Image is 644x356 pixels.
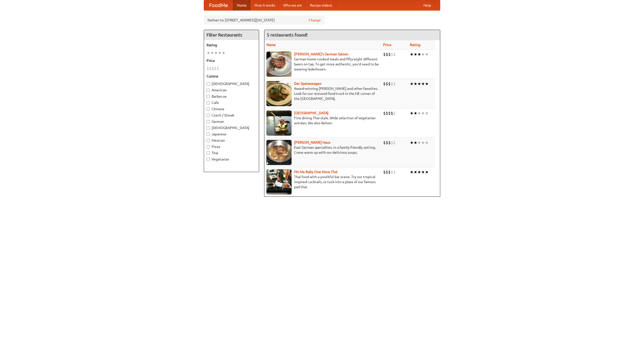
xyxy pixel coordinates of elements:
img: speisewagen.jpg [266,81,292,106]
input: [DEMOGRAPHIC_DATA] [207,82,210,86]
li: $ [388,169,391,175]
li: $ [386,110,388,116]
a: [PERSON_NAME]'s German Saloon [294,52,348,56]
label: Barbecue [207,94,256,99]
li: $ [386,52,388,57]
input: Cafe [207,101,210,104]
li: $ [214,66,217,71]
label: Vegetarian [207,157,256,162]
a: Recipe videos [306,0,336,10]
li: $ [383,52,386,57]
input: Thai [207,151,210,155]
img: babythai.jpg [266,169,292,194]
li: $ [217,66,219,71]
a: Price [383,43,391,47]
li: ★ [222,50,225,56]
img: esthers.jpg [266,52,292,77]
input: Barbecue [207,95,210,98]
p: East German specialties, in a family-friendly setting. Come warm up with our delicious soups. [266,145,379,155]
li: ★ [421,140,425,145]
label: [DEMOGRAPHIC_DATA] [207,125,256,130]
p: Fine dining Thai-style. Wide selection of vegetarian entrées. We also deliver. [266,115,379,126]
li: ★ [417,140,421,145]
a: Help [419,0,435,10]
li: ★ [421,110,425,116]
label: Pizza [207,144,256,149]
li: ★ [410,140,414,145]
img: satay.jpg [266,110,292,136]
a: [PERSON_NAME] Haus [294,140,330,144]
li: ★ [417,110,421,116]
label: German [207,119,256,124]
label: [DEMOGRAPHIC_DATA] [207,81,256,86]
li: ★ [410,169,414,175]
li: $ [388,140,391,145]
li: ★ [414,140,417,145]
li: $ [386,140,388,145]
a: [GEOGRAPHIC_DATA] [294,111,329,115]
input: [DEMOGRAPHIC_DATA] [207,126,210,130]
li: ★ [207,50,210,56]
li: $ [391,110,393,116]
li: $ [386,169,388,175]
li: $ [383,169,386,175]
li: $ [383,81,386,87]
p: German home-cooked meals and fifty-eight different beers on tap. To get more authentic, you'd nee... [266,57,379,72]
a: FoodMe [204,0,233,10]
div: Deliver to: [STREET_ADDRESS][US_STATE] [204,16,325,25]
li: $ [391,52,393,57]
li: ★ [410,52,414,57]
label: Czech / Slovak [207,113,256,118]
input: Mexican [207,139,210,142]
input: Vegetarian [207,158,210,161]
label: Mexican [207,138,256,143]
li: ★ [425,110,429,116]
label: Japanese [207,132,256,137]
li: $ [391,81,393,87]
li: $ [383,110,386,116]
li: $ [212,66,214,71]
input: Japanese [207,133,210,136]
li: ★ [417,169,421,175]
a: Der Speisewagen [294,82,321,86]
li: ★ [425,140,429,145]
p: Award-winning [PERSON_NAME] and other favorites. Look for our restored food truck in the NE corne... [266,86,379,101]
a: Hit Me Baby One More Thai [294,170,338,174]
a: Rating [410,43,420,47]
li: ★ [410,110,414,116]
label: Cafe [207,100,256,105]
li: ★ [414,110,417,116]
li: ★ [414,169,417,175]
li: $ [383,140,386,145]
li: $ [388,81,391,87]
h5: Price [207,58,256,63]
h4: Filter Restaurants [204,30,259,40]
li: $ [209,66,212,71]
label: Thai [207,150,256,155]
li: ★ [421,169,425,175]
input: Czech / Slovak [207,114,210,117]
a: Who we are [279,0,306,10]
li: ★ [210,50,214,56]
li: ★ [425,81,429,87]
li: ★ [425,169,429,175]
li: ★ [414,81,417,87]
li: ★ [425,52,429,57]
li: $ [207,66,209,71]
li: $ [393,52,396,57]
input: Pizza [207,145,210,148]
li: ★ [214,50,218,56]
a: Home [233,0,251,10]
input: German [207,120,210,123]
li: ★ [421,52,425,57]
li: $ [391,140,393,145]
li: ★ [421,81,425,87]
li: $ [393,110,396,116]
h5: Rating [207,43,256,48]
img: kohlhaus.jpg [266,140,292,165]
